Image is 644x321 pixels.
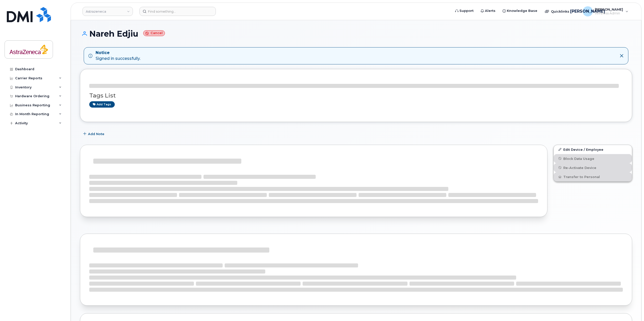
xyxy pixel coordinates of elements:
strong: Notice [96,50,140,56]
button: Transfer to Personal [554,172,632,181]
h3: Tags List [89,92,623,99]
a: Add tags [89,101,115,108]
small: Cancel [143,30,165,36]
a: Edit Device / Employee [554,145,632,154]
button: Add Note [80,130,109,139]
h1: Nareh Edjiu [80,29,632,38]
span: Add Note [88,132,104,136]
button: Block Data Usage [554,154,632,163]
span: Re-Activate Device [563,166,596,169]
button: Re-Activate Device [554,163,632,172]
div: Signed in successfully. [96,50,140,62]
